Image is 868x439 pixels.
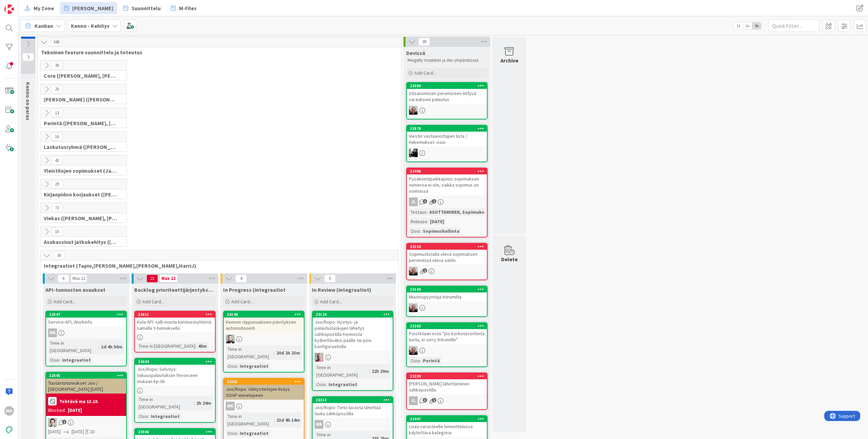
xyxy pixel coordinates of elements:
[41,49,393,56] span: Tekninen feature suunnittelu ja toteutus
[223,311,304,373] a: 23140Kennon riippuvuuksien päivityksen automatisointiSHTime in [GEOGRAPHIC_DATA]:20d 2h 23mOsio:I...
[407,323,487,329] div: 23263
[46,373,126,379] div: 22545
[407,292,487,301] div: Muutospyyntöjä Intrumilta
[138,359,215,364] div: 23604
[98,343,99,350] span: :
[407,244,487,250] div: 23153
[226,402,235,411] div: MK
[227,379,304,384] div: 22201
[409,208,427,216] div: Testaus
[407,149,487,157] div: KM
[194,399,195,407] span: :
[407,396,487,405] div: JL
[743,22,752,29] span: 2x
[500,56,518,64] div: Archive
[406,322,488,367] a: 23263Poistetaan esto "jos korkotavoitteita luotu, ei siirry Intrumille"JHOsio:Perintä
[407,244,487,265] div: 23153Sopimuslistalla oleva sopimuksen perinnässä oleva saldo
[407,126,487,147] div: 22878Viestin vastaanottajien lista / Hakemukset -osio
[407,379,487,394] div: [PERSON_NAME] lähettäminen sähköpostilla
[407,168,487,174] div: 22498
[275,416,302,424] div: 23d 4h 14m
[226,413,274,427] div: Time in [GEOGRAPHIC_DATA]
[49,312,126,317] div: 23547
[51,133,63,141] span: 16
[135,429,215,435] div: 23566
[407,83,487,89] div: 23380
[312,286,371,293] span: In Review (integraatiot)
[275,349,302,357] div: 20d 2h 23m
[44,120,118,127] span: Perintä (Jaakko, PetriH, MikkoV, Pasi)
[44,238,118,245] span: Asukassivut jatkokehitys (Rasmus, TommiH, Bella)
[179,4,197,12] span: M-Files
[231,299,253,305] span: Add Card...
[409,227,420,235] div: Osio
[72,4,113,12] span: [PERSON_NAME]
[407,303,487,312] div: JH
[223,286,285,293] span: In Progress (integraatiot
[46,418,126,427] div: TT
[316,312,393,317] div: 23124
[407,422,487,437] div: Lisää varusteelle hinnoittelussa käytettävä kategoria
[235,274,247,283] span: 4
[274,349,275,357] span: :
[46,318,126,326] div: Service-API, Workinfo
[135,318,215,332] div: Kela API: salli monta kiinteistöyhtiötä samalla Y-tunnuksella
[90,428,95,435] div: 1D
[48,428,61,435] span: [DATE]
[315,381,326,388] div: Osio
[99,343,124,350] div: 1d 4h 50m
[407,373,487,379] div: 23239
[427,218,428,225] span: :
[327,381,359,388] div: Integraatiot
[407,286,487,301] div: 23169Muutospyyntöjä Intrumilta
[407,323,487,344] div: 23263Poistetaan esto "jos korkotavoitteita luotu, ei siirry Intrumille"
[48,356,59,364] div: Osio
[407,89,487,104] div: Irtisanomisen perumiseen liittyvä varauksien palautus
[407,168,487,195] div: 22498Pysäköintipaikkajono; sopimuksen numeroa ei ole, vaikka sopimus on voimassa
[161,277,176,280] div: Max 12
[44,215,118,222] span: Viekas (Samuli, Saara, Mika, Pirjo, Keijo, TommiHä, Rasmus)
[313,397,393,418] div: 23313Joo/Ropo: Tieto luvasta lähettää lasku sähköpostilla
[146,274,158,283] span: 21
[408,58,486,63] p: Mergetty masteriin ja dev ympäristössä
[135,311,215,318] div: 23611
[224,402,304,411] div: MK
[60,356,93,364] div: Integraatiot
[238,430,270,437] div: Integraatiot
[195,342,196,350] span: :
[406,82,488,119] a: 23380Irtisanomisen perumiseen liittyvä varauksien palautusJH
[68,407,82,414] div: [DATE]
[48,407,66,414] div: Blocked:
[135,359,215,386] div: 23604Joo/Ropo: Selvitys: Vakuuspalautuksiin finvoiceen mukaan kp-tili
[423,268,427,273] span: 1
[51,38,62,46] span: 348
[4,4,14,14] img: Visit kanbanzone.com
[406,243,488,280] a: 23153Sopimuslistalla oleva sopimuksen perinnässä oleva saldoJH
[135,311,215,332] div: 23611Kela API: salli monta kiinteistöyhtiötä samalla Y-tunnuksella
[237,362,238,370] span: :
[320,299,342,305] span: Add Card...
[46,311,126,326] div: 23547Service-API, Workinfo
[409,149,418,157] img: KM
[54,299,75,305] span: Add Card...
[407,174,487,195] div: Pysäköintipaikkajono; sopimuksen numeroa ei ole, vaikka sopimus on voimassa
[768,20,819,32] input: Quick Filter...
[420,357,421,364] span: :
[313,318,393,351] div: Joo/Ropo: Hyvitys- ja palautuslaskujen lähetys sähköpostilla Kennosta kytkettäväksi päälle tai po...
[48,339,98,354] div: Time in [GEOGRAPHIC_DATA]
[34,4,54,12] span: My Zone
[44,167,118,174] span: Yleistilojen sopimukset (Jaakko, VilleP, TommiL, Simo)
[407,416,487,437] div: 23497Lisää varusteelle hinnoittelussa käytettävä kategoria
[4,425,14,435] img: avatar
[410,287,487,292] div: 23169
[410,169,487,174] div: 22498
[167,2,201,14] a: M-Files
[238,362,270,370] div: Integraatiot
[427,208,428,216] span: :
[51,204,63,212] span: 73
[409,197,418,206] div: JL
[409,106,418,115] img: JH
[58,274,69,283] span: 6
[414,70,436,76] span: Add Card...
[45,286,105,293] span: API-tunnusten avaukset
